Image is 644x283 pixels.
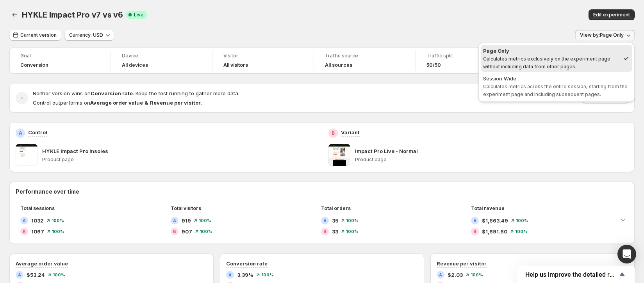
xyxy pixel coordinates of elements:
span: Calculates metrics across the entire session, starting from the experiment page and including sub... [483,84,628,97]
span: View by: Page Only [580,32,624,38]
span: 100 % [200,229,212,234]
span: 100 % [52,229,64,234]
button: Back [9,9,20,20]
a: GoalConversion [20,52,100,69]
h2: Performance over time [16,188,628,196]
span: $53.24 [27,271,45,279]
h2: A [19,130,22,136]
span: Goal [20,53,100,59]
p: Impact Pro Live - Normal [355,147,418,155]
span: Control outperforms on . [33,100,202,106]
span: $1,863.49 [482,217,508,224]
h2: A [23,218,26,223]
span: 50/50 [426,62,441,68]
span: 1067 [31,228,44,235]
span: Total orders [321,205,351,211]
strong: Revenue per visitor [150,100,201,106]
span: 100 % [471,272,483,277]
span: Current version [20,32,57,38]
span: Calculates metrics exclusively on the experiment page without including data from other pages. [483,56,610,69]
button: View by:Page Only [575,30,635,41]
strong: Average order value [90,100,143,106]
span: 100 % [261,272,274,277]
h2: B [23,229,26,234]
button: Current version [9,30,61,41]
span: 100 % [516,218,528,223]
span: 100 % [515,229,528,234]
button: Currency: USD [64,30,114,41]
span: HYKLE Impact Pro v7 vs v6 [22,10,123,20]
span: 100 % [52,218,64,223]
p: Product page [355,157,628,163]
h2: A [173,218,176,223]
span: 35 [332,217,338,224]
p: Product page [42,157,316,163]
h4: All visitors [223,62,248,68]
p: Variant [341,128,360,136]
span: Total sessions [20,205,55,211]
h4: All sources [325,62,352,68]
h2: A [18,272,21,277]
a: Traffic sourceAll sources [325,52,404,69]
h3: Average order value [16,260,68,267]
div: Open Intercom Messenger [617,245,636,263]
span: 100 % [346,218,359,223]
span: 919 [182,217,191,224]
div: Page Only [483,47,620,55]
span: Conversion [20,62,48,68]
button: Show survey - Help us improve the detailed report for A/B campaigns [525,270,627,279]
span: 100 % [199,218,211,223]
span: Total revenue [471,205,505,211]
h2: B [473,229,476,234]
h3: Revenue per visitor [437,260,487,267]
span: Device [122,53,201,59]
h2: A [228,272,232,277]
a: DeviceAll devices [122,52,201,69]
span: Live [134,12,144,18]
span: Total visitors [171,205,201,211]
h2: - [21,94,23,102]
a: VisitorAll visitors [223,52,303,69]
p: Control [28,128,47,136]
span: 33 [332,228,338,235]
span: Traffic split [426,53,506,59]
h4: All devices [122,62,148,68]
h2: B [323,229,326,234]
button: Expand chart [617,214,628,225]
span: Help us improve the detailed report for A/B campaigns [525,271,617,278]
a: Traffic split50/50 [426,52,506,69]
span: Currency: USD [69,32,103,38]
strong: & [144,100,148,106]
span: 100 % [346,229,359,234]
h2: A [439,272,442,277]
span: 3.39% [237,271,253,279]
span: Visitor [223,53,303,59]
span: Edit experiment [593,12,630,18]
img: HYKLE Impact Pro Insoles [16,144,37,166]
strong: Conversion rate [91,90,133,96]
h3: Conversion rate [226,260,268,267]
img: Impact Pro Live - Normal [328,144,350,166]
h2: A [323,218,326,223]
span: Neither version wins on . Keep the test running to gather more data. [33,90,239,96]
div: Session Wide [483,75,630,82]
span: 100 % [53,272,65,277]
button: Edit experiment [589,9,635,20]
span: $2.03 [448,271,463,279]
span: $1,691.80 [482,228,507,235]
h2: A [473,218,476,223]
h2: B [173,229,176,234]
p: HYKLE Impact Pro Insoles [42,147,108,155]
span: 1032 [31,217,44,224]
span: 907 [182,228,192,235]
span: Traffic source [325,53,404,59]
h2: B [332,130,335,136]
